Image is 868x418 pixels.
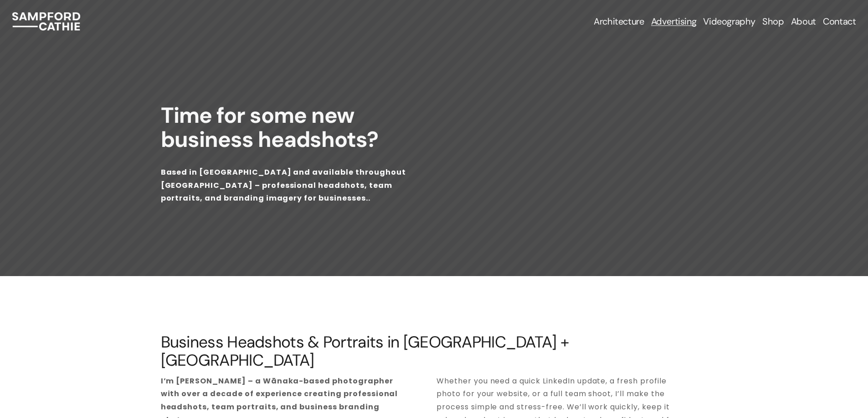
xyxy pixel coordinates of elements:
a: About [791,15,816,28]
a: Videography [703,15,755,28]
a: Contact [823,15,856,28]
a: Shop [762,15,784,28]
a: folder dropdown [651,15,697,28]
span: Advertising [651,16,697,27]
span: Architecture [594,16,644,27]
h2: Business Headshots & Portraits in [GEOGRAPHIC_DATA] + [GEOGRAPHIC_DATA] [161,333,708,369]
img: Sampford Cathie Photo + Video [12,12,80,30]
strong: Time for some new business headshots? [161,101,379,154]
strong: Based in [GEOGRAPHIC_DATA] and available throughout [GEOGRAPHIC_DATA] – professional headshots, t... [161,167,408,204]
a: folder dropdown [594,15,644,28]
